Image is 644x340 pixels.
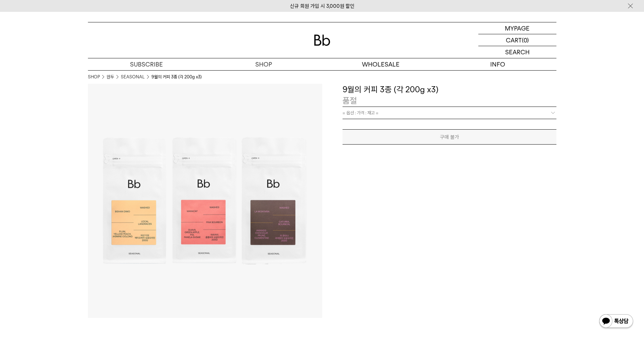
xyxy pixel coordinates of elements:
[151,74,202,80] li: 9월의 커피 3종 (각 200g x3)
[121,74,145,80] a: SEASONAL
[343,95,357,107] p: 품절
[439,58,556,70] p: INFO
[88,58,205,70] a: SUBSCRIBE
[599,314,634,330] img: 카카오톡 채널 1:1 채팅 버튼
[522,34,529,46] p: (0)
[322,58,439,70] p: WHOLESALE
[505,22,530,34] p: MYPAGE
[88,84,322,318] img: 9월의 커피 3종 (각 200g x3)
[505,46,530,58] p: SEARCH
[343,84,556,95] h3: 9월의 커피 3종 (각 200g x3)
[343,129,556,145] button: 구매 불가
[343,107,379,119] span: = 옵션 : 가격 : 재고 =
[107,74,114,80] a: 원두
[506,34,522,46] p: CART
[290,3,354,9] a: 신규 회원 가입 시 3,000원 할인
[314,35,330,46] img: 로고
[478,22,556,34] a: MYPAGE
[88,74,100,80] a: SHOP
[478,34,556,46] a: CART (0)
[205,58,322,70] a: SHOP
